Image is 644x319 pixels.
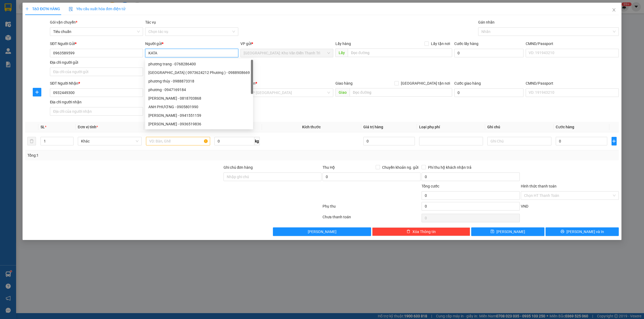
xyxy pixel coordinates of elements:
[412,229,436,235] span: Xóa Thông tin
[335,81,353,85] span: Giao hàng
[50,41,143,47] div: SĐT Người Gửi
[556,125,574,129] span: Cước hàng
[485,122,553,132] th: Ghi chú
[244,49,330,57] span: Hà Nội: Kho Văn Điển Thanh Trì
[148,78,250,84] div: phương thúy - 0988873318
[350,88,452,97] input: Dọc đường
[224,165,253,170] label: Ghi chú đơn hàng
[145,41,238,47] div: Người gửi
[148,70,250,76] div: [GEOGRAPHIC_DATA] ( 0973624212 Phương ) - 0988908669
[69,7,73,11] img: icon
[612,8,616,12] span: close
[254,137,260,145] span: kg
[50,80,143,86] div: SĐT Người Nhận
[612,137,617,145] button: plus
[521,184,557,188] label: Hình thức thanh toán
[224,172,321,181] input: Ghi chú đơn hàng
[546,227,619,236] button: printer[PERSON_NAME] và In
[322,214,421,223] div: Chưa thanh toán
[145,111,253,120] div: Phạm Phương Linh - 0941551159
[33,88,41,96] button: plus
[322,203,421,213] div: Phụ thu
[335,48,348,57] span: Lấy
[491,230,494,234] span: save
[145,77,253,85] div: phương thúy - 0988873318
[348,48,452,57] input: Dọc đường
[566,229,604,235] span: [PERSON_NAME] và In
[81,137,138,145] span: Khác
[407,230,410,234] span: delete
[471,227,544,236] button: save[PERSON_NAME]
[50,107,143,116] input: Địa chỉ của người nhận
[422,184,439,188] span: Tổng cước
[33,90,41,94] span: plus
[69,7,125,11] span: Yêu cầu xuất hóa đơn điện tử
[148,104,250,110] div: ANH PHƯƠNG - 0905801990
[478,20,495,24] label: Gán nhãn
[146,137,210,145] input: VD: Bàn, Ghế
[145,85,253,94] div: phương - 0947169184
[148,87,250,93] div: phương - 0947169184
[148,121,250,127] div: [PERSON_NAME] - 0936519836
[308,229,336,235] span: [PERSON_NAME]
[454,49,524,57] input: Cước lấy hàng
[399,80,452,86] span: [GEOGRAPHIC_DATA] tận nơi
[53,28,140,36] span: Tiêu chuẩn
[145,68,253,77] div: Thanh Sơn ( 0973624212 Phương ) - 0988908669
[302,125,321,129] span: Kích thước
[145,94,253,103] div: vũ diệu phương anh - 0818703868
[148,112,250,118] div: [PERSON_NAME] - 0941551159
[145,20,156,24] label: Tác vụ
[487,137,551,145] input: Ghi Chú
[50,20,77,24] span: Gói vận chuyển
[417,122,485,132] th: Loại phụ phí
[526,80,619,86] div: CMND/Passport
[323,165,335,170] span: Thu Hộ
[363,125,383,129] span: Giá trị hàng
[145,103,253,111] div: ANH PHƯƠNG - 0905801990
[606,3,621,18] button: Close
[372,227,470,236] button: deleteXóa Thông tin
[148,95,250,101] div: [PERSON_NAME] - 0818703868
[78,125,98,129] span: Đơn vị tính
[454,81,481,85] label: Cước giao hàng
[426,164,474,170] span: Phí thu hộ khách nhận trả
[363,137,415,145] input: 0
[50,67,143,76] input: Địa chỉ của người gửi
[148,61,250,67] div: phương trang - 0768286400
[145,120,253,128] div: VÕ MINH PHƯƠNG - 0936519836
[25,7,60,11] span: TẠO ĐƠN HÀNG
[454,42,478,46] label: Cước lấy hàng
[27,152,248,158] div: Tổng: 1
[380,164,420,170] span: Chuyển khoản ng. gửi
[526,41,619,47] div: CMND/Passport
[496,229,525,235] span: [PERSON_NAME]
[50,59,143,65] div: Địa chỉ người gửi
[429,41,452,47] span: Lấy tận nơi
[273,227,371,236] button: [PERSON_NAME]
[454,88,524,97] input: Cước giao hàng
[145,60,253,68] div: phương trang - 0768286400
[41,125,45,129] span: SL
[612,139,616,143] span: plus
[25,7,29,11] span: plus
[240,41,334,47] div: VP gửi
[561,230,564,234] span: printer
[335,88,350,97] span: Giao
[335,42,351,46] span: Lấy hàng
[27,137,36,145] button: delete
[50,99,143,105] div: Địa chỉ người nhận
[521,204,528,208] span: VND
